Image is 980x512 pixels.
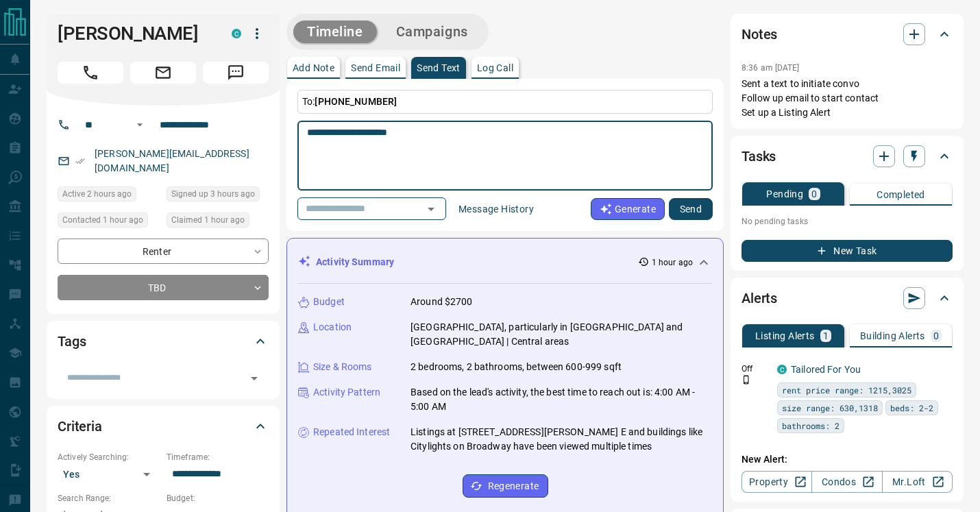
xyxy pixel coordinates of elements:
p: To: [297,90,713,114]
p: Actively Searching: [58,451,160,463]
button: Open [132,117,148,133]
p: 0 [933,331,939,341]
p: Log Call [477,63,513,73]
p: 8:36 am [DATE] [742,63,800,73]
p: Search Range: [58,492,160,504]
h1: [PERSON_NAME] [58,23,211,45]
p: [GEOGRAPHIC_DATA], particularly in [GEOGRAPHIC_DATA] and [GEOGRAPHIC_DATA] | Central areas [411,320,712,349]
p: Sent a text to initiate convo Follow up email to start contact Set up a Listing Alert [742,77,953,120]
a: Condos [811,471,882,493]
span: bathrooms: 2 [782,419,840,432]
p: Completed [877,190,925,199]
span: Claimed 1 hour ago [171,213,245,227]
div: Notes [742,18,953,51]
button: New Task [742,240,953,262]
h2: Criteria [58,415,102,437]
p: Send Email [351,63,400,73]
p: Around $2700 [411,295,473,309]
p: Budget [313,295,345,309]
a: [PERSON_NAME][EMAIL_ADDRESS][DOMAIN_NAME] [95,148,249,173]
div: Wed Aug 13 2025 [167,212,269,232]
h2: Tags [58,330,86,352]
button: Timeline [293,21,377,43]
div: Wed Aug 13 2025 [58,212,160,232]
p: Pending [766,189,803,199]
p: Send Text [417,63,461,73]
div: TBD [58,275,269,300]
button: Send [669,198,713,220]
span: beds: 2-2 [890,401,933,415]
p: Based on the lead's activity, the best time to reach out is: 4:00 AM - 5:00 AM [411,385,712,414]
div: Alerts [742,282,953,315]
p: Budget: [167,492,269,504]
button: Message History [450,198,542,220]
p: Building Alerts [860,331,925,341]
p: Add Note [293,63,334,73]
div: Activity Summary1 hour ago [298,249,712,275]
p: Listings at [STREET_ADDRESS][PERSON_NAME] E and buildings like Citylights on Broadway have been v... [411,425,712,454]
p: Size & Rooms [313,360,372,374]
div: Criteria [58,410,269,443]
p: 1 [823,331,829,341]
p: Off [742,363,769,375]
p: Timeframe: [167,451,269,463]
svg: Push Notification Only [742,375,751,385]
span: Signed up 3 hours ago [171,187,255,201]
div: Yes [58,463,160,485]
p: 2 bedrooms, 2 bathrooms, between 600-999 sqft [411,360,622,374]
span: Call [58,62,123,84]
a: Property [742,471,812,493]
div: Renter [58,239,269,264]
div: Wed Aug 13 2025 [58,186,160,206]
div: Tags [58,325,269,358]
p: Activity Pattern [313,385,380,400]
p: Activity Summary [316,255,394,269]
span: rent price range: 1215,3025 [782,383,911,397]
p: Repeated Interest [313,425,390,439]
div: condos.ca [232,29,241,38]
div: Tasks [742,140,953,173]
span: [PHONE_NUMBER] [315,96,397,107]
button: Open [245,369,264,388]
button: Generate [591,198,665,220]
span: Contacted 1 hour ago [62,213,143,227]
span: Active 2 hours ago [62,187,132,201]
button: Campaigns [382,21,482,43]
p: New Alert: [742,452,953,467]
p: 1 hour ago [652,256,693,269]
p: 0 [811,189,817,199]
button: Regenerate [463,474,548,498]
h2: Tasks [742,145,776,167]
p: Listing Alerts [755,331,815,341]
button: Open [421,199,441,219]
span: Email [130,62,196,84]
p: No pending tasks [742,211,953,232]
h2: Alerts [742,287,777,309]
a: Mr.Loft [882,471,953,493]
p: Location [313,320,352,334]
svg: Email Verified [75,156,85,166]
span: size range: 630,1318 [782,401,878,415]
span: Message [203,62,269,84]
a: Tailored For You [791,364,861,375]
div: condos.ca [777,365,787,374]
h2: Notes [742,23,777,45]
div: Wed Aug 13 2025 [167,186,269,206]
